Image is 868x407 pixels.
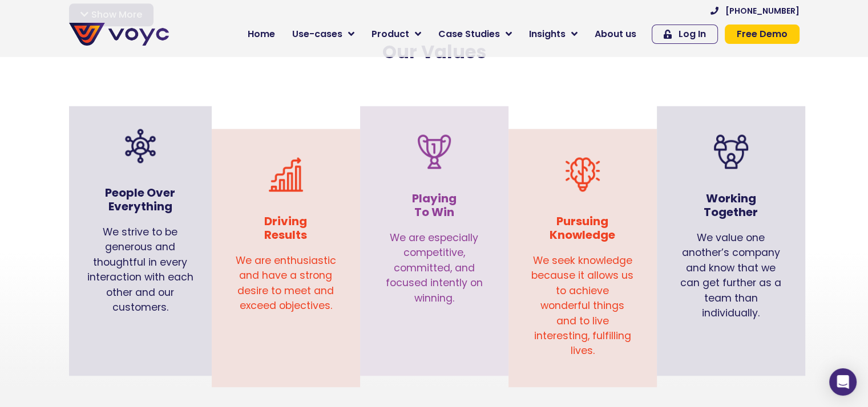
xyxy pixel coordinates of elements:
[520,23,586,46] a: Insights
[86,186,195,213] h3: People Over Everything
[248,27,275,41] span: Home
[680,192,782,219] h3: Working Together
[372,27,409,41] span: Product
[123,129,158,163] img: organization
[372,225,497,323] div: We are especially competitive, committed, and focused intently on winning.
[284,23,363,46] a: Use-cases
[725,25,800,44] a: Free Demo
[223,247,349,325] div: We are enthusiastic and have a strong desire to meet and exceed objectives.
[529,27,566,41] span: Insights
[269,157,303,192] img: improvement
[235,214,337,242] h3: Driving Results
[72,41,796,63] h2: Our Values
[725,7,800,15] span: [PHONE_NUMBER]
[652,25,718,44] a: Log In
[679,30,706,39] span: Log In
[710,7,800,15] a: [PHONE_NUMBER]
[69,23,169,46] img: voyc-full-logo
[363,23,430,46] a: Product
[75,219,206,332] div: We strive to be generous and thoughtful in every interaction with each other and our customers.
[430,23,520,46] a: Case Studies
[531,253,634,359] p: We seek knowledge because it allows us to achieve wonderful things and to live interesting, fulfi...
[737,30,788,39] span: Free Demo
[239,23,284,46] a: Home
[566,157,600,192] img: brain-idea
[586,23,645,46] a: About us
[383,192,486,219] h3: Playing To Win
[531,214,634,242] h3: Pursuing Knowledge
[680,230,782,320] p: We value one another’s company and know that we can get further as a team than individually.
[417,135,451,169] img: trophy
[438,27,500,41] span: Case Studies
[829,368,857,396] div: Open Intercom Messenger
[714,135,748,169] img: teamwork
[292,27,342,41] span: Use-cases
[595,27,636,41] span: About us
